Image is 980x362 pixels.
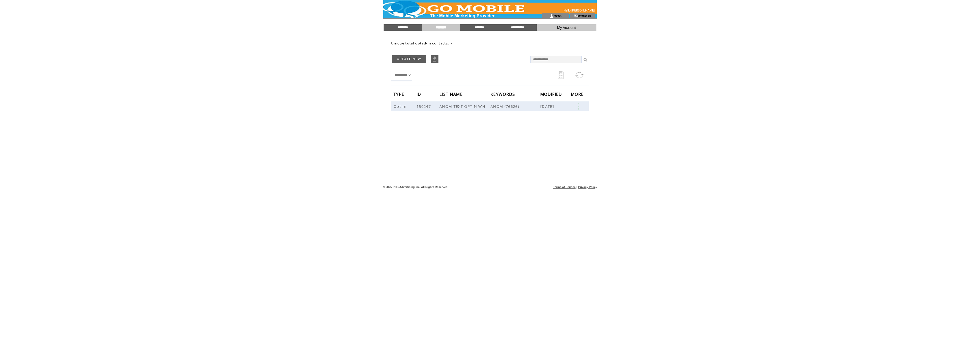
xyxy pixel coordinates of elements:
span: Unique total opted-in contacts: 7 [391,41,453,45]
span: TYPE [394,90,406,100]
a: logout [554,14,561,17]
span: KEYWORDS [491,90,517,100]
span: ANOM (76626) [491,104,540,109]
span: ID [416,90,423,100]
img: upload.png [432,56,437,62]
span: MODIFIED [540,90,563,100]
a: Terms of Service [553,185,576,189]
a: contact us [578,14,591,17]
span: Hello [PERSON_NAME] [563,9,595,12]
a: MODIFIED↓ [540,93,565,96]
a: KEYWORDS [491,92,517,96]
a: ID [416,92,423,96]
span: ANOM TEXT OPTIN WH [439,104,487,109]
a: LIST NAME [439,92,464,96]
span: © 2025 POS Advertising Inc. All Rights Reserved [383,185,448,189]
span: 150247 [416,104,432,109]
span: MORE [571,90,585,100]
a: CREATE NEW [392,55,426,63]
span: LIST NAME [439,90,464,100]
a: TYPE [394,92,406,96]
img: account_icon.gif [550,14,554,18]
span: [DATE] [540,104,555,109]
span: Opt-in [394,104,408,109]
img: contact_us_icon.gif [574,14,578,18]
a: Privacy Policy [578,185,597,189]
span: My Account [557,26,576,30]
